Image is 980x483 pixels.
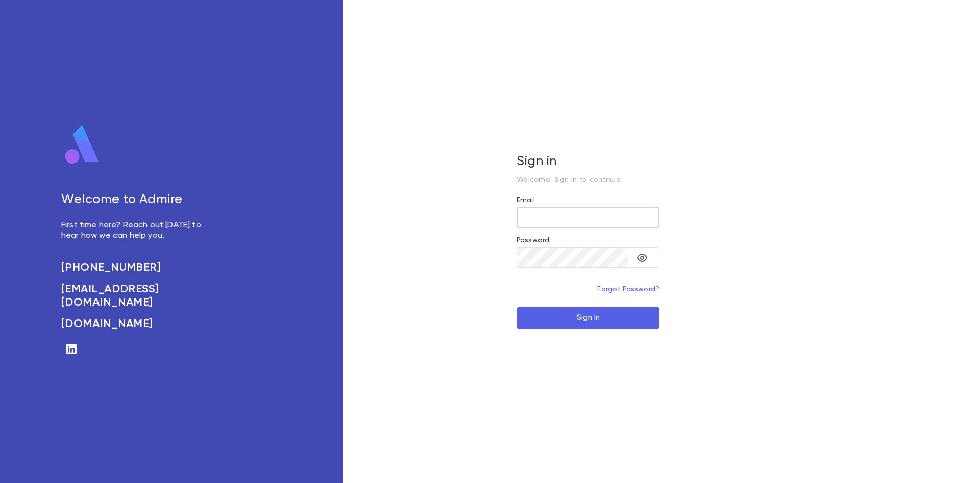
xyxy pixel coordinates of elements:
h5: Welcome to Admire [61,193,212,208]
label: Password [517,236,549,244]
a: [DOMAIN_NAME] [61,317,212,331]
p: Welcome! Sign in to continue. [517,176,659,184]
p: First time here? Reach out [DATE] to hear how we can help you. [61,220,212,241]
img: logo [61,124,103,165]
a: [EMAIL_ADDRESS][DOMAIN_NAME] [61,283,212,309]
a: Forgot Password? [597,286,659,293]
label: Email [517,196,535,204]
h5: Sign in [517,154,659,170]
button: toggle password visibility [632,247,652,268]
button: Sign In [517,307,659,329]
a: [PHONE_NUMBER] [61,261,212,274]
